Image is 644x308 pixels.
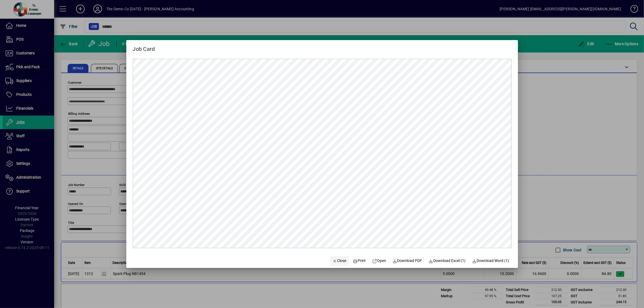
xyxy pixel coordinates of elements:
[429,258,466,264] span: Download Excel (1)
[470,256,511,266] button: Download Word (1)
[427,256,468,266] button: Download Excel (1)
[351,256,368,266] button: Print
[392,258,422,264] span: Download PDF
[370,256,388,266] a: Open
[372,258,386,264] span: Open
[332,258,346,264] span: Close
[472,258,509,264] span: Download Word (1)
[353,258,366,264] span: Print
[126,40,161,53] h2: Job Card
[330,256,349,266] button: Close
[390,256,424,266] a: Download PDF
